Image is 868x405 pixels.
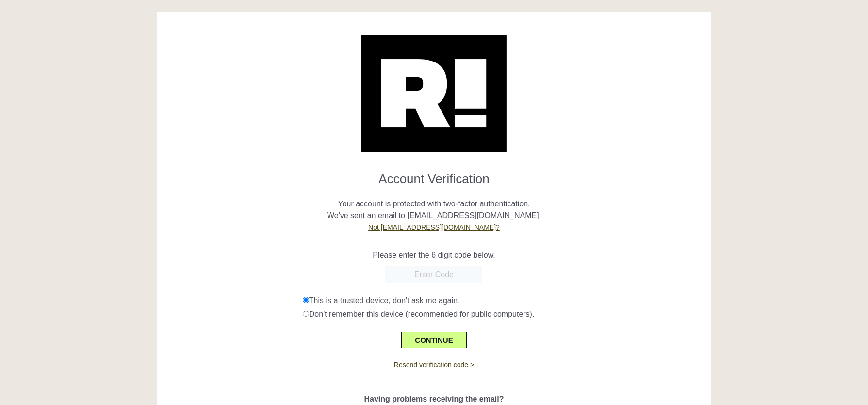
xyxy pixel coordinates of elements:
[164,187,704,233] p: Your account is protected with two-factor authentication. We've sent an email to [EMAIL_ADDRESS][...
[303,309,704,320] div: Don't remember this device (recommended for public computers).
[164,249,704,261] p: Please enter the 6 digit code below.
[401,332,466,348] button: CONTINUE
[394,361,474,369] a: Resend verification code >
[364,395,504,403] span: Having problems receiving the email?
[368,223,500,231] a: Not [EMAIL_ADDRESS][DOMAIN_NAME]?
[164,164,704,187] h1: Account Verification
[385,266,482,283] input: Enter Code
[303,295,704,307] div: This is a trusted device, don't ask me again.
[361,35,507,152] img: Retention.com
